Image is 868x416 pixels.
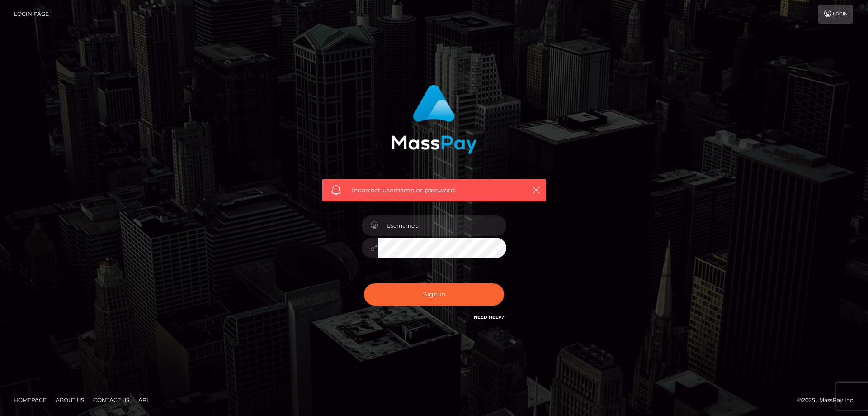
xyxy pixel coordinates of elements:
[90,393,133,407] a: Contact Us
[10,393,50,407] a: Homepage
[52,393,88,407] a: About Us
[352,186,517,195] span: Incorrect username or password.
[14,5,49,24] a: Login Page
[378,215,506,236] input: Username...
[818,5,853,24] a: Login
[474,314,504,320] a: Need Help?
[135,393,152,407] a: API
[391,85,477,154] img: MassPay Login
[364,283,504,306] button: Sign in
[797,395,861,405] div: © 2025 , MassPay Inc.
